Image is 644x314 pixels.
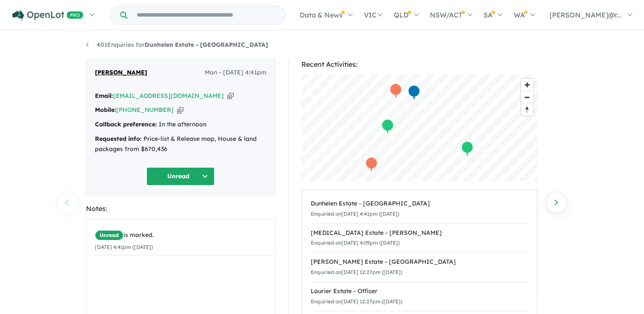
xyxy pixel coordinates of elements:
[95,244,153,250] small: [DATE] 4:41pm ([DATE])
[389,83,402,99] div: Map marker
[86,40,558,50] nav: breadcrumb
[311,257,528,267] div: [PERSON_NAME] Estate - [GEOGRAPHIC_DATA]
[311,240,400,246] small: Enquiried on [DATE] 4:09pm ([DATE])
[365,157,378,172] div: Map marker
[311,211,399,217] small: Enquiried on [DATE] 4:41pm ([DATE])
[301,74,538,181] canvas: Map
[407,85,420,100] div: Map marker
[521,79,533,91] button: Zoom in
[311,282,528,311] a: Laurier Estate - OfficerEnquiried on[DATE] 12:27pm ([DATE])
[311,298,402,305] small: Enquiried on [DATE] 12:27pm ([DATE])
[95,230,123,240] span: Unread
[86,41,268,49] a: 401Enquiries forDunhelen Estate - [GEOGRAPHIC_DATA]
[145,41,268,49] strong: Dunhelen Estate - [GEOGRAPHIC_DATA]
[95,120,157,128] strong: Callback preference:
[116,106,174,114] a: [PHONE_NUMBER]
[205,68,266,78] span: Mon - [DATE] 4:41pm
[177,106,183,114] button: Copy
[95,106,116,114] strong: Mobile:
[12,10,83,21] img: Openlot PRO Logo White
[311,252,528,282] a: [PERSON_NAME] Estate - [GEOGRAPHIC_DATA]Enquiried on[DATE] 12:27pm ([DATE])
[521,104,533,116] span: Reset bearing to north
[550,11,621,19] span: [PERSON_NAME]@r...
[521,103,533,116] button: Reset bearing to north
[311,194,528,224] a: Dunhelen Estate - [GEOGRAPHIC_DATA]Enquiried on[DATE] 4:41pm ([DATE])
[95,92,113,100] strong: Email:
[95,134,266,154] div: Price-list & Release map, House & land packages from $670,436
[129,6,283,24] input: Try estate name, suburb, builder or developer
[86,203,275,214] div: Notes:
[381,119,394,134] div: Map marker
[146,167,215,186] button: Unread
[227,91,234,100] button: Copy
[301,59,538,70] div: Recent Activities:
[311,223,528,253] a: [MEDICAL_DATA] Estate - [PERSON_NAME]Enquiried on[DATE] 4:09pm ([DATE])
[311,286,528,297] div: Laurier Estate - Officer
[311,199,528,209] div: Dunhelen Estate - [GEOGRAPHIC_DATA]
[311,269,402,275] small: Enquiried on [DATE] 12:27pm ([DATE])
[521,91,533,103] span: Zoom out
[95,68,147,78] span: [PERSON_NAME]
[95,120,266,130] div: In the afternoon
[311,228,528,238] div: [MEDICAL_DATA] Estate - [PERSON_NAME]
[95,135,142,143] strong: Requested info:
[461,141,473,157] div: Map marker
[113,92,224,100] a: [EMAIL_ADDRESS][DOMAIN_NAME]
[95,230,273,240] div: is marked.
[521,91,533,103] button: Zoom out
